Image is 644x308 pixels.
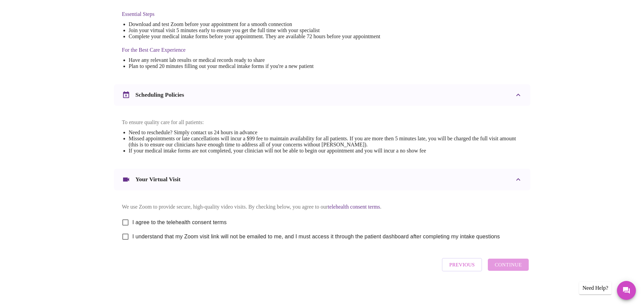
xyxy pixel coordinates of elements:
li: Join your virtual visit 5 minutes early to ensure you get the full time with your specialist [129,27,380,33]
button: Messages [617,281,636,300]
span: I understand that my Zoom visit link will not be emailed to me, and I must access it through the ... [133,233,500,241]
li: Download and test Zoom before your appointment for a smooth connection [129,21,380,27]
button: Previous [442,258,482,271]
h3: Your Virtual Visit [136,176,181,183]
li: Missed appointments or late cancellations will incur a $99 fee to maintain availability for all p... [129,136,522,148]
li: Plan to spend 20 minutes filling out your medical intake forms if you're a new patient [129,63,380,69]
p: We use Zoom to provide secure, high-quality video visits. By checking below, you agree to our . [122,204,522,210]
li: Need to reschedule? Simply contact us 24 hours in advance [129,129,522,136]
span: I agree to the telehealth consent terms [133,218,227,227]
li: Complete your medical intake forms before your appointment. They are available 72 hours before yo... [129,33,380,40]
a: telehealth consent terms [328,204,380,210]
span: Previous [449,260,475,269]
div: Need Help? [579,282,612,294]
h3: Scheduling Policies [136,91,184,98]
h4: Essential Steps [122,11,380,17]
h4: For the Best Care Experience [122,47,380,53]
div: Your Virtual Visit [114,169,530,190]
li: If your medical intake forms are not completed, your clinician will not be able to begin our appo... [129,148,522,154]
p: To ensure quality care for all patients: [122,119,522,125]
div: Scheduling Policies [114,84,530,106]
li: Have any relevant lab results or medical records ready to share [129,57,380,63]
